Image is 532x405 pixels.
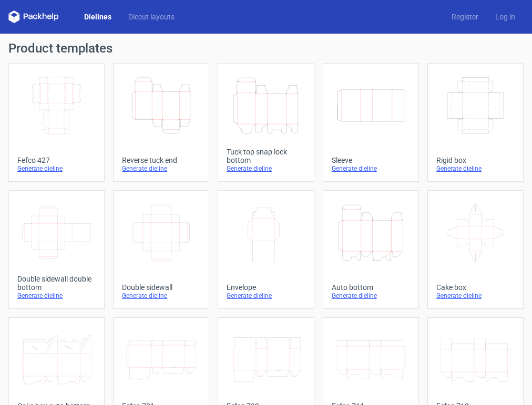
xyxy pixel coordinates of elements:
a: Log in [487,12,524,22]
div: Generate dieline [227,164,305,173]
div: Generate dieline [17,164,96,173]
div: Generate dieline [332,164,410,173]
div: Reverse tuck end [122,156,200,164]
div: Generate dieline [436,164,515,173]
a: Diecut layouts [120,12,183,22]
a: Dielines [76,12,120,22]
a: Register [443,12,487,22]
div: Tuck top snap lock bottom [227,148,305,164]
div: Rigid box [436,156,515,164]
a: Auto bottomGenerate dieline [323,190,419,309]
div: Generate dieline [332,292,410,300]
div: Generate dieline [122,292,200,300]
div: Double sidewall double bottom [17,275,96,292]
div: Generate dieline [436,292,515,300]
div: Generate dieline [17,292,96,300]
a: Rigid boxGenerate dieline [427,63,524,182]
a: EnvelopeGenerate dieline [218,190,314,309]
div: Generate dieline [122,164,200,173]
a: Cake boxGenerate dieline [427,190,524,309]
h1: Product templates [8,42,524,55]
a: Double sidewall double bottomGenerate dieline [8,190,105,309]
a: Tuck top snap lock bottomGenerate dieline [218,63,314,182]
div: Auto bottom [332,283,410,292]
div: Sleeve [332,156,410,164]
div: Double sidewall [122,283,200,292]
div: Envelope [227,283,305,292]
a: Reverse tuck endGenerate dieline [113,63,209,182]
div: Fefco 427 [17,156,96,164]
div: Generate dieline [227,292,305,300]
div: Cake box [436,283,515,292]
a: SleeveGenerate dieline [323,63,419,182]
a: Double sidewallGenerate dieline [113,190,209,309]
a: Fefco 427Generate dieline [8,63,105,182]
